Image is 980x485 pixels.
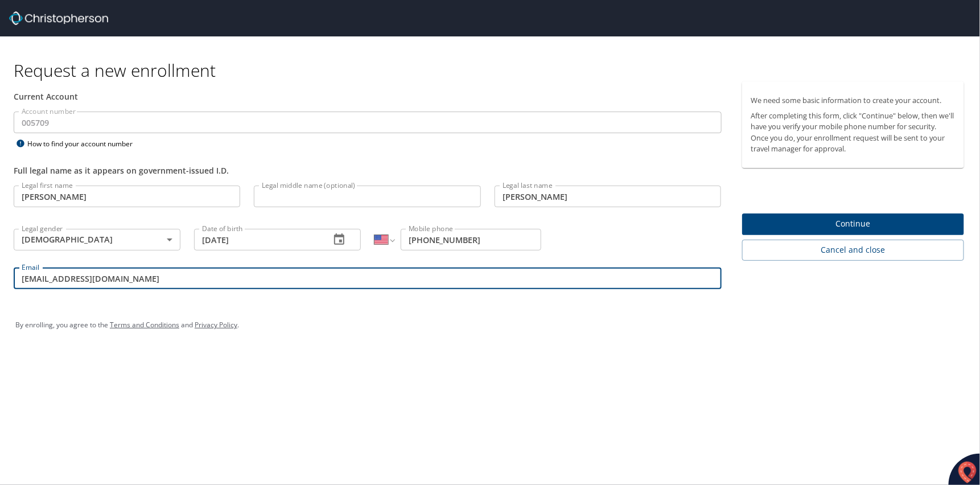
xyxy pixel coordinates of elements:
span: Continue [751,217,956,231]
p: After completing this form, click "Continue" below, then we'll have you verify your mobile phone ... [751,110,956,154]
button: Continue [742,213,965,236]
div: How to find your account number [14,137,156,151]
img: cbt logo [9,11,108,25]
input: MM/DD/YYYY [194,229,321,250]
button: Cancel and close [742,240,965,261]
div: Full legal name as it appears on government-issued I.D. [14,165,722,176]
a: Privacy Policy [195,320,237,330]
p: We need some basic information to create your account. [751,95,956,106]
span: Cancel and close [751,243,956,257]
h1: Request a new enrollment [14,59,973,81]
a: Terms and Conditions [110,320,179,330]
input: Enter phone number [401,229,541,250]
div: [DEMOGRAPHIC_DATA] [14,229,180,250]
div: Current Account [14,91,722,102]
div: By enrolling, you agree to the and . [15,311,965,339]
